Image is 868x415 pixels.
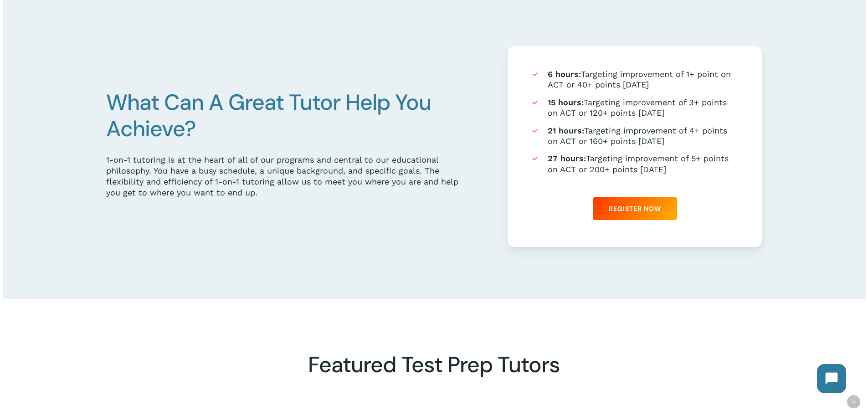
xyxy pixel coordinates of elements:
li: Targeting improvement of 5+ points on ACT or 200+ points [DATE] [530,153,740,174]
strong: 27 hours: [548,154,586,163]
strong: 15 hours: [548,97,584,107]
h2: Featured Test Prep Tutors [218,352,650,378]
span: What Can A Great Tutor Help You Achieve? [106,88,431,143]
li: Targeting improvement of 3+ points on ACT or 120+ points [DATE] [530,97,740,118]
li: Targeting improvement of 1+ point on ACT or 40+ points [DATE] [530,69,740,90]
div: 1-on-1 tutoring is at the heart of all of our programs and central to our educational philosophy.... [106,154,466,198]
strong: 21 hours: [548,126,584,135]
strong: 6 hours: [548,69,581,79]
li: Targeting improvement of 4+ points on ACT or 160+ points [DATE] [530,125,740,147]
iframe: Chatbot [808,355,855,402]
a: Register Now [593,197,677,220]
span: Register Now [609,204,661,213]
